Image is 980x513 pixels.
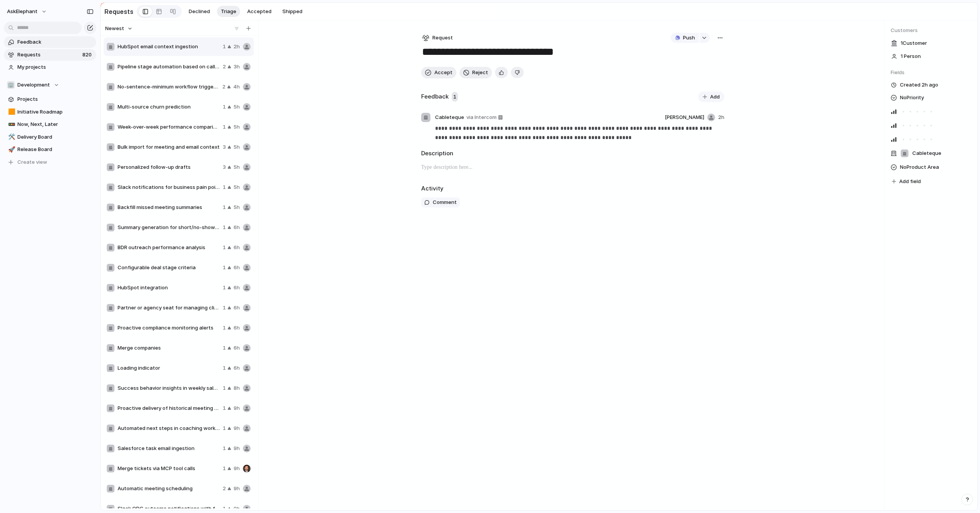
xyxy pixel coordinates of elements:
[118,163,220,171] span: Personalized follow-up drafts
[234,204,240,211] span: 5h
[278,6,306,17] button: Shipped
[421,92,449,101] h2: Feedback
[223,43,226,51] span: 1
[233,83,240,91] span: 4h
[434,69,452,76] span: Accept
[223,324,226,332] span: 1
[466,114,497,121] span: via Intercom
[899,178,921,185] span: Add field
[118,264,220,272] span: Configurable deal stage criteria
[223,284,226,292] span: 1
[8,132,14,141] div: 🛠️
[17,146,94,153] span: Release Board
[891,69,971,76] span: Fields
[118,364,220,372] span: Loading indicator
[118,123,220,131] span: Week-over-week performance comparison in weekly analysis workflow
[234,505,240,513] span: 9h
[665,114,704,121] span: [PERSON_NAME]
[282,8,302,15] span: Shipped
[435,114,464,121] span: Cableteque
[217,6,240,17] button: Triage
[452,92,458,102] span: 1
[891,27,971,34] span: Customers
[223,204,226,211] span: 1
[223,364,226,372] span: 1
[223,505,226,513] span: 1
[17,38,94,46] span: Feedback
[118,43,220,51] span: HubSpot email context ingestion
[185,6,214,17] button: Declined
[118,204,220,211] span: Backfill missed meeting summaries
[4,144,96,155] a: 🚀Release Board
[118,425,220,432] span: Automated next steps in coaching workflows
[118,465,220,472] span: Merge tickets via MCP tool calls
[900,81,938,89] span: Created 2h ago
[223,425,226,432] span: 1
[7,146,15,153] button: 🚀
[234,264,240,272] span: 6h
[7,8,38,15] span: AskElephant
[223,465,226,472] span: 1
[421,149,724,158] h2: Description
[104,7,133,16] h2: Requests
[17,108,94,116] span: Initiative Roadmap
[7,108,15,116] button: 🟧
[432,34,453,42] span: Request
[17,121,94,128] span: Now, Next, Later
[118,103,220,111] span: Multi-source churn prediction
[4,93,96,105] a: Projects
[223,264,226,272] span: 1
[234,143,240,151] span: 5h
[118,244,220,251] span: BDR outreach performance analysis
[465,113,504,122] a: via Intercom
[234,465,240,472] span: 9h
[4,49,96,61] a: Requests820
[17,133,94,141] span: Delivery Board
[223,445,226,452] span: 1
[234,304,240,312] span: 6h
[17,63,94,71] span: My projects
[118,505,220,513] span: Slack QDC outcome notifications with field mapping
[718,114,724,121] span: 2h
[234,344,240,352] span: 6h
[234,324,240,332] span: 6h
[17,95,94,103] span: Projects
[234,63,240,71] span: 3h
[234,284,240,292] span: 6h
[4,131,96,143] a: 🛠️Delivery Board
[234,224,240,231] span: 6h
[234,364,240,372] span: 6h
[698,92,724,102] button: Add
[4,119,96,130] a: 🚥Now, Next, Later
[221,8,236,15] span: Triage
[105,25,124,32] span: Newest
[900,163,939,172] span: No Product Area
[223,485,226,493] span: 2
[17,51,80,59] span: Requests
[118,304,220,312] span: Partner or agency seat for managing clients
[118,324,220,332] span: Proactive compliance monitoring alerts
[104,24,134,34] button: Newest
[234,384,240,392] span: 8h
[4,61,96,73] a: My projects
[223,244,226,251] span: 1
[243,6,275,17] button: Accepted
[234,123,240,131] span: 5h
[118,83,219,91] span: No-sentence-minimum workflow trigger for no-show meetings
[118,384,220,392] span: Success behavior insights in weekly sales analysis workflow
[223,304,226,312] span: 1
[118,485,220,493] span: Automatic meeting scheduling
[433,199,457,206] span: Comment
[118,445,220,452] span: Salesforce task email ingestion
[901,39,927,47] span: 1 Customer
[17,81,50,89] span: Development
[223,344,226,352] span: 1
[118,143,220,151] span: Bulk import for meeting and email context
[4,36,96,48] a: Feedback
[4,79,96,91] button: 🏢Development
[118,63,220,71] span: Pipeline stage automation based on call outcomes
[223,123,226,131] span: 1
